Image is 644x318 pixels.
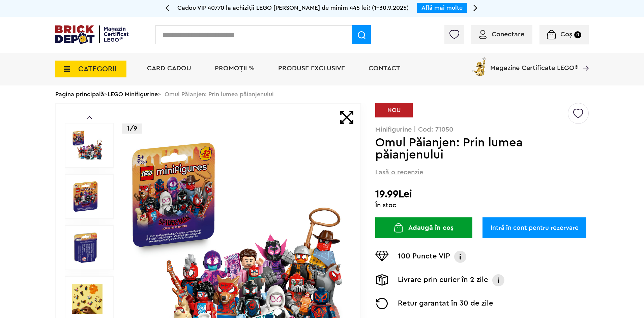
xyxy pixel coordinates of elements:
[177,5,409,11] span: Cadou VIP 40770 la achiziții LEGO [PERSON_NAME] de minim 445 lei! (1-30.9.2025)
[375,168,423,177] span: Lasă o recenzie
[375,137,567,161] h1: Omul Păianjen: Prin lumea păianjenului
[108,91,158,97] a: LEGO Minifigurine
[375,202,589,209] div: În stoc
[369,65,400,72] a: Contact
[72,130,103,161] img: Omul Păianjen: Prin lumea păianjenului
[55,85,589,103] div: > > Omul Păianjen: Prin lumea păianjenului
[375,298,389,309] img: Returnare
[574,31,581,38] small: 0
[87,116,92,119] a: Prev
[278,65,345,72] a: Produse exclusive
[375,126,589,133] p: Minifigurine | Cod: 71050
[398,274,488,286] p: Livrare prin curier în 2 zile
[375,251,389,261] img: Puncte VIP
[55,91,104,97] a: Pagina principală
[453,251,467,263] img: Info VIP
[560,31,572,38] span: Coș
[147,65,191,72] a: Card Cadou
[492,274,505,286] img: Info livrare prin curier
[215,65,255,72] a: PROMOȚII %
[375,188,589,200] h2: 19.99Lei
[375,217,472,238] button: Adaugă în coș
[72,233,99,263] img: Omul Păianjen: Prin lumea păianjenului LEGO 71050
[482,217,586,238] a: Intră în cont pentru rezervare
[72,181,99,212] img: Omul Păianjen: Prin lumea păianjenului
[78,65,117,73] span: CATEGORII
[492,31,524,38] span: Conectare
[421,5,463,11] a: Află mai multe
[72,284,103,314] img: Seturi Lego Omul Păianjen: Prin lumea păianjenului
[490,56,578,71] span: Magazine Certificate LEGO®
[375,274,389,286] img: Livrare
[578,56,589,63] a: Magazine Certificate LEGO®
[122,123,142,134] p: 1/9
[398,251,450,263] p: 100 Puncte VIP
[479,31,524,38] a: Conectare
[375,103,413,117] div: NOU
[398,298,493,309] p: Retur garantat în 30 de zile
